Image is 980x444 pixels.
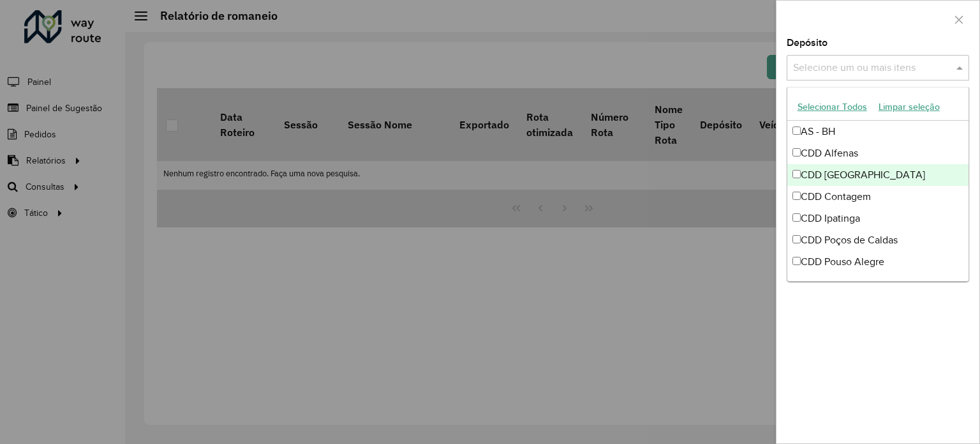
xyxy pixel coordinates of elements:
div: CDD Poços de Caldas [787,229,969,251]
div: CDD Ipatinga [787,208,969,229]
label: Depósito [787,35,828,50]
div: CDD Pouso Alegre [787,251,969,273]
div: AS - BH [787,121,969,142]
button: Limpar seleção [873,97,946,117]
div: CDD Alfenas [787,142,969,164]
div: CDD Contagem [787,186,969,208]
ng-dropdown-panel: Options list [787,87,969,282]
button: Selecionar Todos [792,97,873,117]
div: CDD [GEOGRAPHIC_DATA] [787,164,969,186]
div: CDD Santa Luzia [787,273,969,295]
